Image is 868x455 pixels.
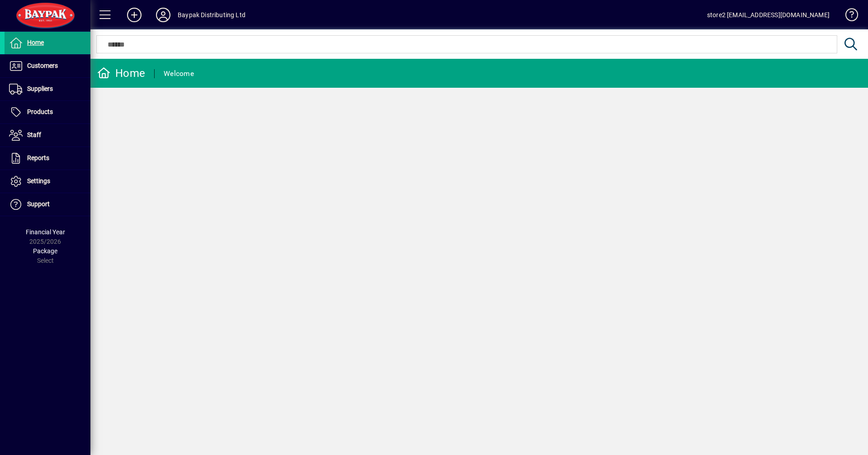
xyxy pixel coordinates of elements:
[27,154,49,161] span: Reports
[5,101,90,123] a: Products
[27,177,50,185] span: Settings
[5,55,90,77] a: Customers
[27,200,50,208] span: Support
[27,62,58,69] span: Customers
[5,124,90,147] a: Staff
[97,66,145,81] div: Home
[5,78,90,100] a: Suppliers
[178,8,245,22] div: Baypak Distributing Ltd
[120,7,149,23] button: Add
[27,39,44,46] span: Home
[839,2,857,31] a: Knowledge Base
[707,8,830,22] div: store2 [EMAIL_ADDRESS][DOMAIN_NAME]
[5,147,90,170] a: Reports
[33,247,57,255] span: Package
[27,108,53,115] span: Products
[5,193,90,216] a: Support
[26,228,65,236] span: Financial Year
[27,131,41,138] span: Staff
[5,170,90,193] a: Settings
[164,66,194,81] div: Welcome
[27,85,53,92] span: Suppliers
[149,7,178,23] button: Profile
